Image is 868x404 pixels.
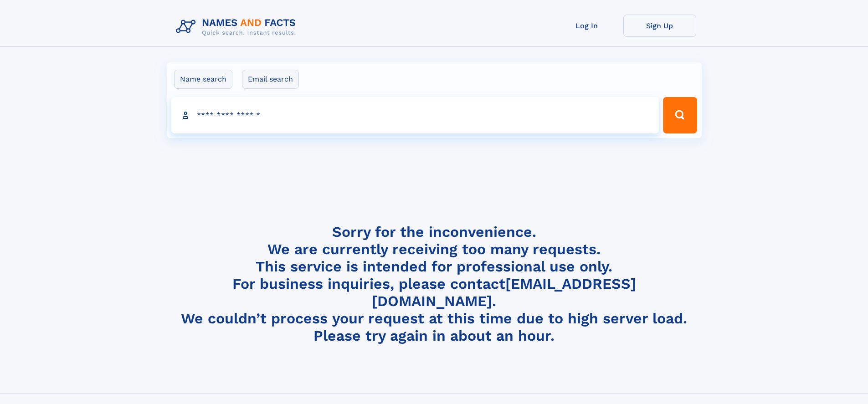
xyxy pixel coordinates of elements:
[172,223,696,345] h4: Sorry for the inconvenience. We are currently receiving too many requests. This service is intend...
[174,70,232,89] label: Name search
[623,15,696,37] a: Sign Up
[171,97,659,133] input: search input
[242,70,299,89] label: Email search
[172,15,303,39] img: Logo Names and Facts
[663,97,697,133] button: Search Button
[372,275,636,310] a: [EMAIL_ADDRESS][DOMAIN_NAME]
[550,15,623,37] a: Log In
